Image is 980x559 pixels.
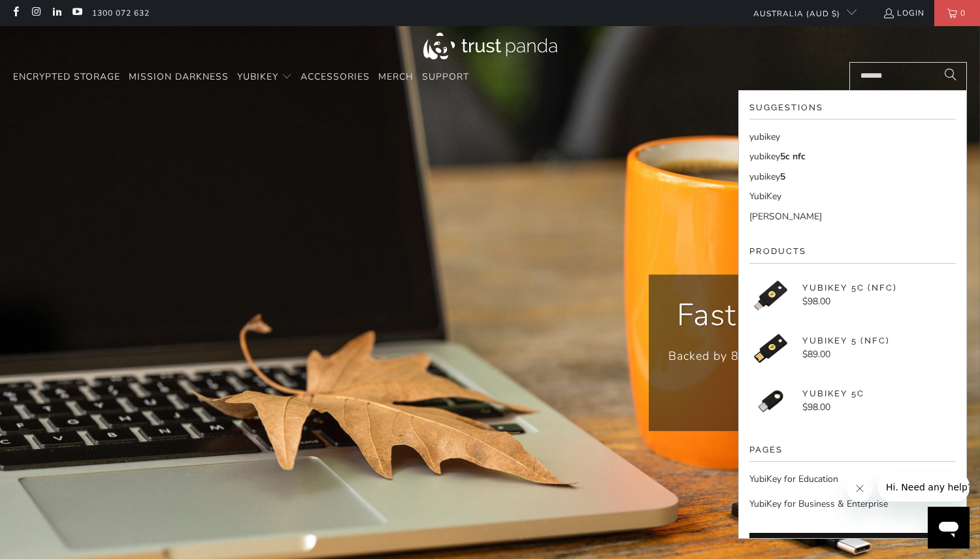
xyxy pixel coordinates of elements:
[749,274,792,317] img: YubiKey 5C (NFC) - Trust Panda
[780,170,785,183] span: 5
[780,150,806,163] span: 5c nfc
[749,210,956,224] a: [PERSON_NAME]
[51,8,62,18] a: Trust Panda Australia on LinkedIn
[129,71,229,83] span: Mission Darkness
[301,62,370,93] a: Accessories
[802,295,830,308] span: $98.00
[749,150,780,163] mark: yubikey
[802,334,890,347] p: YubiKey 5 (NFC)
[8,9,94,20] span: Hi. Need any help?
[749,189,956,204] a: YubiKey
[749,380,956,423] a: YubiKey 5C - Trust Panda YubiKey 5C $98.00
[749,150,956,164] a: yubikey5c nfc
[237,62,292,93] summary: YubiKey
[749,443,956,462] h2: Pages
[802,281,897,295] p: YubiKey 5C (NFC)
[802,387,864,400] p: YubiKey 5C
[668,294,862,337] p: Fast Delivery
[301,71,370,83] span: Accessories
[802,348,830,360] span: $89.00
[749,472,956,487] a: YubiKey for Education
[423,33,557,59] img: Trust Panda Australia
[749,327,956,370] a: YubiKey 5 (NFC) - Trust Panda YubiKey 5 (NFC) $89.00
[934,62,967,91] button: Search
[30,8,41,18] a: Trust Panda Australia on Instagram
[10,8,21,18] a: Trust Panda Australia on Facebook
[422,71,469,83] span: Support
[883,6,924,20] a: Login
[13,71,120,83] span: Encrypted Storage
[129,62,229,93] a: Mission Darkness
[847,475,873,502] iframe: Close message
[749,380,792,423] img: YubiKey 5C - Trust Panda
[802,401,830,413] span: $98.00
[749,497,956,511] a: YubiKey for Business & Enterprise
[668,347,862,366] p: Backed by 800+ Verified Reviews
[749,101,956,120] h2: Suggestions
[13,62,120,93] a: Encrypted Storage
[92,6,150,20] a: 1300 072 632
[71,8,82,18] a: Trust Panda Australia on YouTube
[378,62,414,93] a: Merch
[928,507,970,549] iframe: Button to launch messaging window
[749,170,780,183] mark: yubikey
[878,473,970,502] iframe: Message from company
[749,274,956,317] a: YubiKey 5C (NFC) - Trust Panda YubiKey 5C (NFC) $98.00
[749,131,780,143] mark: yubikey
[749,327,792,370] img: YubiKey 5 (NFC) - Trust Panda
[237,71,278,83] span: YubiKey
[749,170,956,184] a: yubikey5
[749,130,956,144] a: yubikey
[749,245,956,264] h2: Products
[13,62,469,93] nav: Translation missing: en.navigation.header.main_nav
[422,62,469,93] a: Support
[378,71,414,83] span: Merch
[849,62,967,91] input: Search...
